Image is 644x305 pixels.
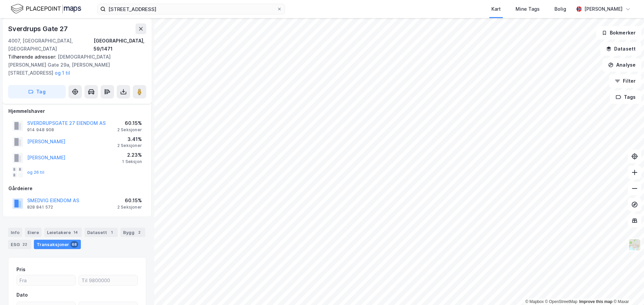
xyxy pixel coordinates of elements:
div: Sverdrups Gate 27 [8,23,69,34]
div: 2 Seksjoner [117,143,142,148]
div: Kart [491,5,501,13]
button: Bokmerker [596,26,641,40]
input: Søk på adresse, matrikkel, gårdeiere, leietakere eller personer [106,4,277,14]
div: 4007, [GEOGRAPHIC_DATA], [GEOGRAPHIC_DATA] [8,37,94,53]
div: 60.15% [117,119,142,127]
a: Mapbox [525,299,544,304]
div: 1 Seksjon [122,159,142,164]
button: Filter [609,74,641,88]
div: 828 841 572 [27,205,53,210]
button: Tag [8,85,66,98]
div: 14 [72,229,79,236]
div: [PERSON_NAME] [584,5,623,13]
div: Dato [16,291,28,299]
div: Datasett [85,228,118,237]
div: [GEOGRAPHIC_DATA], 59/1471 [94,37,146,53]
button: Tags [610,90,641,104]
div: Info [8,228,22,237]
span: Tilhørende adresser: [8,54,58,60]
div: 2 [136,229,143,236]
div: Hjemmelshaver [8,107,146,115]
div: 60.15% [117,197,142,205]
img: Z [628,238,641,251]
div: Bygg [120,228,145,237]
div: 1 [108,229,115,236]
input: Fra [17,275,75,285]
div: 3.41% [117,135,142,143]
div: Transaksjoner [34,240,81,249]
div: 2 Seksjoner [117,205,142,210]
div: 914 948 908 [27,127,54,133]
iframe: Chat Widget [610,273,644,305]
a: Improve this map [579,299,612,304]
div: Pris [16,265,25,274]
div: [DEMOGRAPHIC_DATA][PERSON_NAME] Gate 29a, [PERSON_NAME][STREET_ADDRESS] [8,53,141,77]
button: Analyse [602,58,641,72]
a: OpenStreetMap [545,299,578,304]
div: 68 [70,241,78,248]
button: Datasett [600,42,641,56]
div: ESG [8,240,31,249]
div: Leietakere [44,228,82,237]
div: Mine Tags [516,5,540,13]
input: Til 9800000 [79,275,138,285]
div: 22 [21,241,29,248]
div: Gårdeiere [8,184,146,193]
div: 2.23% [122,151,142,159]
div: Bolig [554,5,566,13]
div: 2 Seksjoner [117,127,142,133]
img: logo.f888ab2527a4732fd821a326f86c7f29.svg [11,3,81,15]
div: Eiere [25,228,42,237]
